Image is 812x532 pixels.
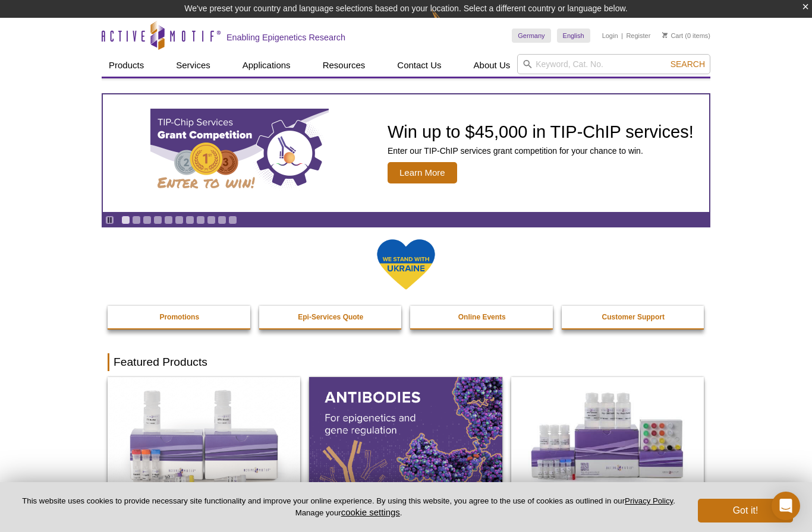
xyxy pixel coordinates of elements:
[153,216,162,224] a: Go to slide 4
[432,9,463,37] img: Change Here
[103,94,709,212] article: TIP-ChIP Services Grant Competition
[108,306,251,328] a: Promotions
[511,377,704,493] img: CUT&Tag-IT® Express Assay Kit
[410,306,554,328] a: Online Events
[671,59,705,69] span: Search
[108,377,300,493] img: DNA Library Prep Kit for Illumina
[626,31,650,40] a: Register
[103,94,709,212] a: TIP-ChIP Services Grant Competition Win up to $45,000 in TIP-ChIP services! Enter our TIP-ChIP se...
[388,123,694,141] h2: Win up to $45,000 in TIP-ChIP services!
[458,313,506,321] strong: Online Events
[562,306,706,328] a: Customer Support
[662,28,710,43] li: (0 items)
[316,54,373,77] a: Resources
[132,216,141,224] a: Go to slide 2
[207,216,216,224] a: Go to slide 9
[390,54,448,77] a: Contact Us
[662,32,668,38] img: Your Cart
[108,353,704,371] h2: Featured Products
[19,496,678,518] p: This website uses cookies to provide necessary site functionality and improve your online experie...
[625,496,673,505] a: Privacy Policy
[143,216,152,224] a: Go to slide 3
[602,31,618,40] a: Login
[175,216,184,224] a: Go to slide 6
[164,216,173,224] a: Go to slide 5
[196,216,205,224] a: Go to slide 8
[388,162,457,183] span: Learn More
[298,313,363,321] strong: Epi-Services Quote
[150,109,329,198] img: TIP-ChIP Services Grant Competition
[185,216,194,224] a: Go to slide 7
[226,32,345,43] h2: Enabling Epigenetics Research
[621,28,623,43] li: |
[512,28,550,43] a: Germany
[667,59,709,69] button: Search
[467,54,518,77] a: About Us
[121,216,130,224] a: Go to slide 1
[259,306,403,328] a: Epi-Services Quote
[662,31,683,40] a: Cart
[698,499,793,522] button: Got it!
[102,54,151,77] a: Products
[228,216,237,224] a: Go to slide 11
[309,377,502,493] img: All Antibodies
[235,54,298,77] a: Applications
[376,238,436,291] img: We Stand With Ukraine
[557,28,590,43] a: English
[517,54,710,74] input: Keyword, Cat. No.
[772,492,800,520] div: Open Intercom Messenger
[388,145,694,156] p: Enter our TIP-ChIP services grant competition for your chance to win.
[602,313,665,321] strong: Customer Support
[169,54,218,77] a: Services
[105,216,114,224] a: Toggle autoplay
[341,507,400,517] button: cookie settings
[218,216,226,224] a: Go to slide 10
[159,313,199,321] strong: Promotions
